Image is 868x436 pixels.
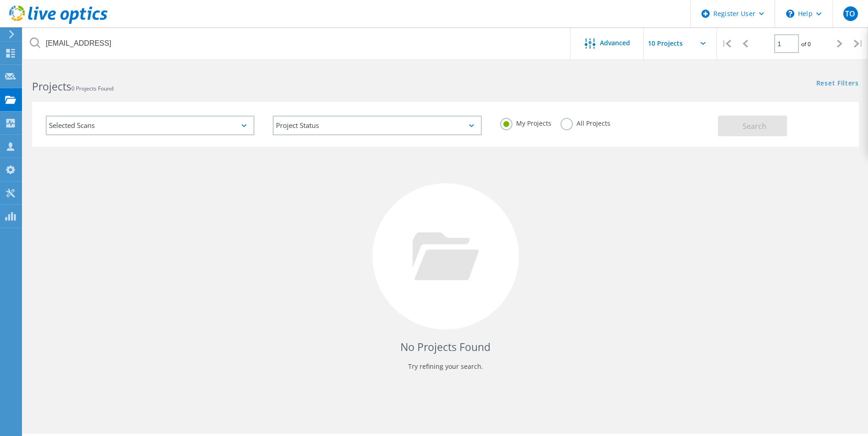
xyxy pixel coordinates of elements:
[32,79,71,94] b: Projects
[41,359,850,374] p: Try refining your search.
[743,121,766,131] span: Search
[9,19,108,26] a: Live Optics Dashboard
[561,118,610,127] label: All Projects
[801,40,811,48] span: of 0
[273,116,481,135] div: Project Status
[500,118,551,127] label: My Projects
[23,27,571,59] input: Search projects by name, owner, ID, company, etc
[718,116,787,136] button: Search
[600,40,630,46] span: Advanced
[816,80,859,88] a: Reset Filters
[786,10,794,18] svg: \n
[845,10,855,17] span: TO
[41,340,850,355] h4: No Projects Found
[849,27,868,60] div: |
[46,116,254,135] div: Selected Scans
[71,85,113,92] span: 0 Projects Found
[717,27,736,60] div: |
